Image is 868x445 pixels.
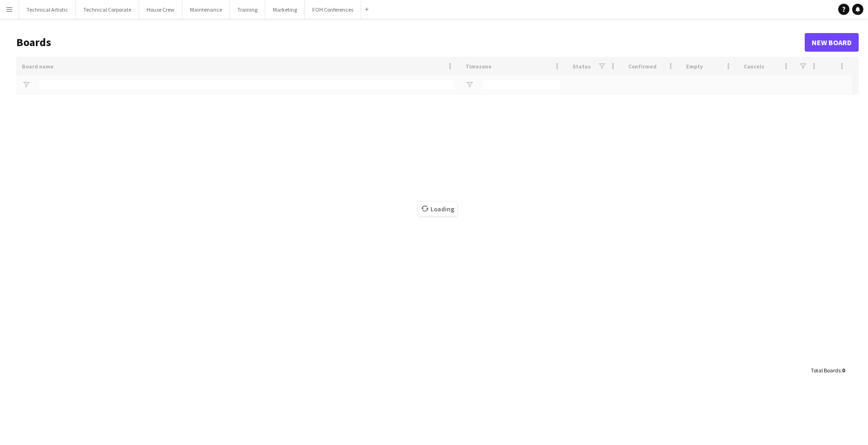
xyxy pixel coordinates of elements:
[811,367,841,374] span: Total Boards
[265,0,305,19] button: Marketing
[418,202,457,216] span: Loading
[19,0,76,19] button: Technical Artistic
[842,367,845,374] span: 0
[76,0,139,19] button: Technical Corporate
[16,35,805,49] h1: Boards
[230,0,265,19] button: Training
[305,0,361,19] button: FOH Conferences
[139,0,182,19] button: House Crew
[811,361,845,379] div: :
[182,0,230,19] button: Maintenance
[805,33,859,52] a: New Board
